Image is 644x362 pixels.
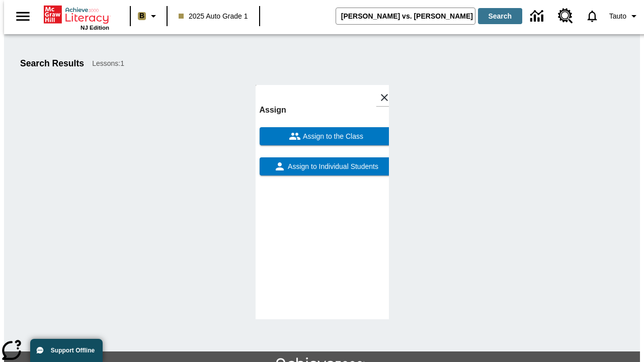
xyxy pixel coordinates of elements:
[92,58,124,69] span: Lessons : 1
[256,85,389,319] div: lesson details
[301,131,363,142] span: Assign to the Class
[260,127,393,145] button: Assign to the Class
[80,25,109,31] span: NJ Edition
[286,161,378,172] span: Assign to Individual Students
[51,347,95,354] span: Support Offline
[260,157,393,175] button: Assign to Individual Students
[8,2,38,31] button: Open side menu
[139,10,144,22] span: B
[376,89,393,106] button: Close
[260,103,393,117] h6: Assign
[336,8,475,24] input: search field
[30,339,103,362] button: Support Offline
[609,11,626,22] span: Tauto
[134,7,164,25] button: Boost Class color is light brown. Change class color
[552,3,579,30] a: Resource Center, Will open in new tab
[44,5,109,25] a: Home
[478,8,522,24] button: Search
[20,58,84,69] h1: Search Results
[579,3,605,29] a: Notifications
[524,3,552,30] a: Data Center
[605,7,644,25] button: Profile/Settings
[44,4,109,31] div: Home
[179,11,248,22] span: 2025 Auto Grade 1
